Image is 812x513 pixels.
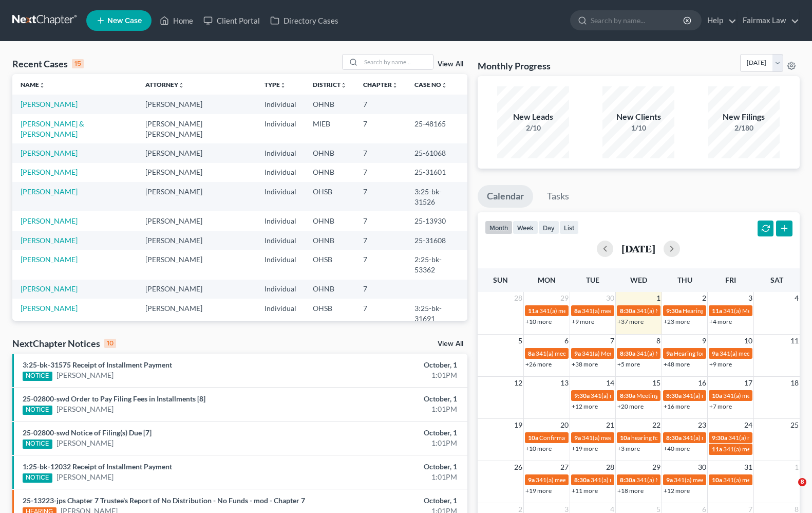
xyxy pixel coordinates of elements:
i: unfold_more [178,82,184,88]
a: [PERSON_NAME] [21,168,78,176]
span: 5 [517,335,523,347]
a: [PERSON_NAME] [21,149,78,157]
span: 20 [559,419,570,431]
a: +23 more [664,318,690,325]
td: [PERSON_NAME] [137,95,256,114]
a: +11 more [572,487,598,494]
span: 25 [789,419,800,431]
a: +18 more [617,487,644,494]
div: October, 1 [319,462,457,472]
span: 341(a) meeting for [PERSON_NAME] [539,307,638,315]
i: unfold_more [39,82,45,88]
a: [PERSON_NAME] [56,438,114,448]
span: 10a [528,434,538,442]
span: New Case [107,17,142,25]
span: 15 [651,377,662,389]
div: NOTICE [23,406,52,415]
div: October, 1 [319,428,457,438]
div: October, 1 [319,496,457,506]
td: 25-48165 [406,114,467,143]
a: Client Portal [198,11,265,30]
span: 28 [513,292,523,304]
a: 3:25-bk-31575 Receipt of Installment Payment [23,360,172,369]
td: Individual [256,114,305,143]
td: 25-31608 [406,231,467,250]
td: 3:25-bk-31526 [406,182,467,211]
td: Individual [256,95,305,114]
a: 25-02800-swd Notice of Filing(s) Due [7] [23,428,152,437]
a: [PERSON_NAME] [21,187,78,196]
span: 10a [712,392,722,399]
td: [PERSON_NAME] [137,231,256,250]
button: day [538,221,559,234]
div: New Leads [497,111,569,123]
span: 11a [712,445,722,453]
td: 7 [355,299,406,328]
span: 24 [743,419,753,431]
a: [PERSON_NAME] [56,404,114,414]
a: +4 more [709,318,732,325]
span: 8a [528,350,535,357]
span: 19 [513,419,523,431]
td: 7 [355,211,406,230]
span: 7 [609,335,615,347]
iframe: Intercom live chat [777,478,802,503]
span: 8:30a [666,392,682,399]
td: OHSB [305,182,355,211]
span: 10a [712,476,722,484]
span: Hearing for [PERSON_NAME] & [PERSON_NAME] [674,350,808,357]
div: 1/10 [602,123,674,133]
input: Search by name... [361,54,433,69]
a: View All [438,61,463,68]
span: hearing for [PERSON_NAME] [631,434,710,442]
span: 9 [701,335,707,347]
td: 2:25-bk-53362 [406,250,467,279]
div: October, 1 [319,360,457,370]
span: 341(a) Meeting for [PERSON_NAME] and [PERSON_NAME] [636,350,797,357]
td: OHNB [305,163,355,182]
span: 1 [794,461,800,473]
span: 341(a) meeting for [PERSON_NAME] & [PERSON_NAME] [582,307,735,315]
span: 341(a) Meeting for [PERSON_NAME] and [PERSON_NAME] [636,476,797,484]
td: 3:25-bk-31691 [406,299,467,328]
span: 30 [697,461,707,473]
span: 10 [743,335,753,347]
a: +20 more [617,402,644,410]
span: 11 [789,335,800,347]
span: 22 [651,419,662,431]
span: 9:30a [666,307,682,315]
span: 9a [528,476,535,484]
td: MIEB [305,114,355,143]
td: OHSB [305,299,355,328]
span: 27 [559,461,570,473]
a: [PERSON_NAME] [21,255,78,264]
a: [PERSON_NAME] & [PERSON_NAME] [21,119,84,138]
a: [PERSON_NAME] [21,100,78,108]
span: 9a [666,476,673,484]
span: 1 [655,292,662,304]
a: Directory Cases [265,11,344,30]
td: OHNB [305,280,355,299]
td: Individual [256,211,305,230]
span: 4 [794,292,800,304]
span: 14 [605,377,615,389]
span: 12 [513,377,523,389]
td: OHNB [305,211,355,230]
span: 21 [605,419,615,431]
td: [PERSON_NAME] [137,299,256,328]
td: [PERSON_NAME] [PERSON_NAME] [137,114,256,143]
td: Individual [256,231,305,250]
a: +10 more [525,445,552,452]
td: [PERSON_NAME] [137,250,256,279]
span: 341(a) meeting for [PERSON_NAME] [536,350,635,357]
td: 25-31601 [406,163,467,182]
td: 25-61068 [406,143,467,162]
div: 10 [104,339,116,348]
span: 23 [697,419,707,431]
td: 7 [355,143,406,162]
a: +9 more [572,318,594,325]
div: NOTICE [23,473,52,483]
i: unfold_more [280,82,286,88]
span: 341(a) meeting for [PERSON_NAME] [674,476,773,484]
span: 10a [620,434,630,442]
